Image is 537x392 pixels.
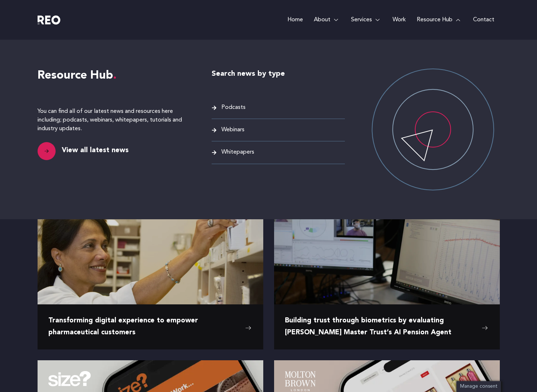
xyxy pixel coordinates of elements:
[38,70,117,82] span: Resource Hub
[212,69,345,79] h6: Search news by type
[48,315,252,339] a: Transforming digital experience to empower pharmaceutical customers
[460,384,497,389] span: Manage consent
[38,142,190,160] a: View all latest news
[38,107,190,133] p: You can find all of our latest news and resources here including; podcasts, webinars, whitepapers...
[212,147,345,157] a: Whitepapers
[48,315,242,339] span: Transforming digital experience to empower pharmaceutical customers
[220,125,244,135] span: Webinars
[285,315,489,339] a: Building trust through biometrics by evaluating [PERSON_NAME] Master Trust’s AI Pension Agent
[285,315,478,339] span: Building trust through biometrics by evaluating [PERSON_NAME] Master Trust’s AI Pension Agent
[212,103,345,113] a: Podcasts
[60,146,129,156] span: View all latest news
[220,103,246,113] span: Podcasts
[220,147,254,157] span: Whitepapers
[212,125,345,135] a: Webinars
